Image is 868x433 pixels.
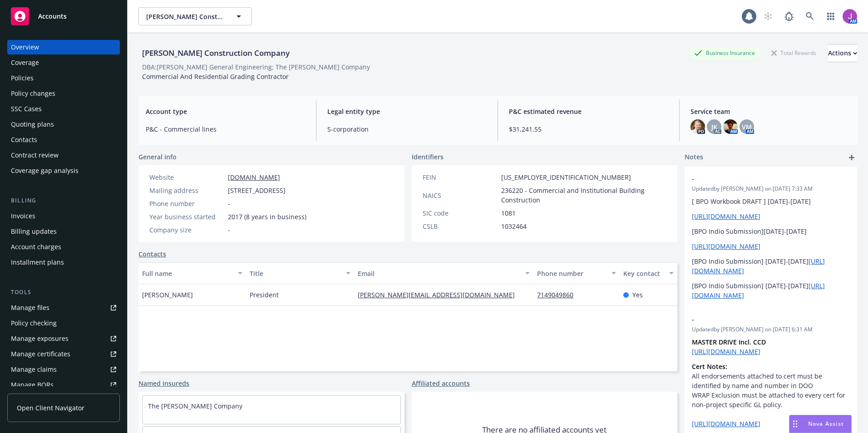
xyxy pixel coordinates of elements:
[692,325,850,334] span: Updated by [PERSON_NAME] on [DATE] 6:31 AM
[228,225,230,235] span: -
[620,262,677,284] button: Key contact
[692,226,850,236] p: [BPO Indio Submission][DATE]-[DATE]
[146,107,305,116] span: Account type
[149,212,224,221] div: Year business started
[808,420,844,428] span: Nova Assist
[38,13,67,20] span: Accounts
[843,9,857,24] img: photo
[780,7,798,25] a: Report a Bug
[11,209,35,223] div: Invoices
[11,86,55,101] div: Policy changes
[149,186,224,195] div: Mailing address
[692,419,760,428] a: [URL][DOMAIN_NAME]
[11,347,70,361] div: Manage certificates
[692,371,850,390] p: All endorsements attached to cert must be identified by name and number in DOO
[7,209,120,223] a: Invoices
[7,288,120,297] div: Tools
[11,331,69,346] div: Manage exposures
[228,212,306,221] span: 2017 (8 years in business)
[685,167,857,307] div: -Updatedby [PERSON_NAME] on [DATE] 7:33 AM[ BPO Workbook DRAFT ] [DATE]-[DATE][URL][DOMAIN_NAME][...
[412,152,444,162] span: Identifiers
[828,44,857,62] div: Actions
[7,316,120,330] a: Policy checking
[692,256,850,276] p: [BPO Indio Submission] [DATE]-[DATE]
[690,107,850,116] span: Service team
[7,71,120,85] a: Policies
[537,269,606,278] div: Phone number
[692,390,850,419] p: WRAP Exclusion must be attached to every cert for non-project specific GL policy.
[11,55,39,70] div: Coverage
[692,315,826,324] span: -
[789,415,801,433] div: Drag to move
[723,119,738,134] img: photo
[138,249,166,259] a: Contacts
[354,262,534,284] button: Email
[692,185,850,193] span: Updated by [PERSON_NAME] on [DATE] 7:33 AM
[7,40,120,54] a: Overview
[690,119,705,134] img: photo
[846,152,857,163] a: add
[423,191,498,200] div: NAICS
[7,117,120,132] a: Quoting plans
[358,269,520,278] div: Email
[250,290,279,300] span: President
[828,44,857,62] button: Actions
[7,55,120,70] a: Coverage
[11,255,64,270] div: Installment plans
[11,40,39,54] div: Overview
[11,163,79,178] div: Coverage gap analysis
[7,378,120,392] a: Manage BORs
[11,148,59,162] div: Contract review
[801,7,819,25] a: Search
[138,7,252,25] button: [PERSON_NAME] Construction Company
[690,47,759,59] div: Business Insurance
[685,152,703,163] span: Notes
[533,262,620,284] button: Phone number
[692,281,850,300] p: [BPO Indio Submission] [DATE]-[DATE]
[501,221,527,231] span: 1032464
[142,72,289,81] span: Commercial And Residential Grading Contractor
[7,196,120,205] div: Billing
[759,7,777,25] a: Start snowing
[11,362,57,377] div: Manage claims
[250,269,340,278] div: Title
[7,148,120,162] a: Contract review
[7,4,120,29] a: Accounts
[7,240,120,254] a: Account charges
[692,174,826,183] span: -
[501,208,516,218] span: 1081
[149,172,224,182] div: Website
[692,347,760,356] a: [URL][DOMAIN_NAME]
[423,208,498,218] div: SIC code
[138,152,177,162] span: General info
[142,290,193,300] span: [PERSON_NAME]
[7,102,120,116] a: SSC Cases
[7,255,120,270] a: Installment plans
[246,262,354,284] button: Title
[7,86,120,101] a: Policy changes
[11,117,54,132] div: Quoting plans
[692,338,766,346] strong: MASTER DRIVE Incl. CCD
[142,62,370,72] div: DBA: [PERSON_NAME] General Engineering; The [PERSON_NAME] Company
[327,124,487,134] span: S-corporation
[822,7,840,25] a: Switch app
[17,403,84,413] span: Open Client Navigator
[148,402,242,410] a: The [PERSON_NAME] Company
[11,224,57,239] div: Billing updates
[11,316,57,330] div: Policy checking
[7,331,120,346] a: Manage exposures
[501,186,667,205] span: 236220 - Commercial and Institutional Building Construction
[789,415,852,433] button: Nova Assist
[7,224,120,239] a: Billing updates
[149,225,224,235] div: Company size
[7,347,120,361] a: Manage certificates
[138,379,189,388] a: Named insureds
[327,107,487,116] span: Legal entity type
[7,133,120,147] a: Contacts
[11,133,37,147] div: Contacts
[7,362,120,377] a: Manage claims
[11,378,54,392] div: Manage BORs
[11,300,49,315] div: Manage files
[623,269,664,278] div: Key contact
